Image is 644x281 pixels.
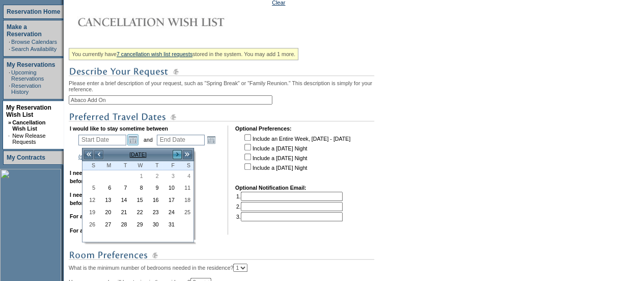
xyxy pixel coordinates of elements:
td: · [9,69,10,82]
td: · [8,133,11,145]
b: Optional Preferences: [235,125,292,132]
th: Monday [98,161,114,170]
a: 6 [99,182,114,193]
a: My Contracts [7,154,45,161]
td: Wednesday, October 15, 2025 [130,194,146,206]
td: Thursday, October 23, 2025 [146,206,162,218]
th: Sunday [82,161,98,170]
a: >> [182,149,192,160]
div: You currently have stored in the system. You may add 1 more. [69,48,298,60]
a: 20 [99,207,114,218]
span: 1 [130,172,145,180]
a: 5 [83,182,98,193]
td: Monday, October 13, 2025 [98,194,114,206]
a: Make a Reservation [7,23,42,38]
td: 1. [236,192,343,201]
td: Sunday, October 05, 2025 [82,182,98,194]
td: Thursday, October 16, 2025 [146,194,162,206]
td: Monday, October 06, 2025 [98,182,114,194]
a: < [94,149,104,160]
a: 27 [99,219,114,230]
td: Thursday, October 09, 2025 [146,182,162,194]
a: Browse Calendars [11,39,57,45]
td: Tuesday, October 28, 2025 [114,218,130,231]
a: Search Availability [11,46,57,52]
a: 15 [130,194,145,206]
b: For a minimum of [70,213,115,219]
b: Optional Notification Email: [235,185,306,191]
td: Thursday, October 30, 2025 [146,218,162,231]
td: Include an Entire Week, [DATE] - [DATE] Include a [DATE] Night Include a [DATE] Night Include a [... [242,133,350,177]
a: 12 [83,194,98,206]
a: Open the calendar popup. [206,134,217,145]
td: [DATE] [104,149,172,160]
td: Friday, October 10, 2025 [162,182,178,194]
a: 9 [147,182,161,193]
a: 17 [162,194,177,206]
a: 11 [178,182,193,193]
a: 13 [99,194,114,206]
a: 8 [130,182,145,193]
a: 10 [162,182,177,193]
td: Wednesday, October 29, 2025 [130,218,146,231]
a: 22 [130,207,145,218]
td: Saturday, October 11, 2025 [178,182,193,194]
a: 7 cancellation wish list requests [117,51,192,57]
a: > [172,149,182,160]
b: I would like to stay sometime between [70,125,168,132]
td: Friday, October 31, 2025 [162,218,178,231]
td: Wednesday, October 22, 2025 [130,206,146,218]
a: 19 [83,207,98,218]
a: 21 [115,207,129,218]
td: Monday, October 20, 2025 [98,206,114,218]
a: 30 [147,219,161,230]
input: Date format: M/D/Y. Shortcut keys: [T] for Today. [UP] or [.] for Next Day. [DOWN] or [,] for Pre... [157,135,205,145]
td: Tuesday, October 07, 2025 [114,182,130,194]
span: 4 [178,172,193,180]
a: 16 [147,194,161,206]
a: Reservation History [11,83,41,95]
a: 24 [162,207,177,218]
td: · [9,46,10,52]
a: << [83,149,94,160]
td: 2. [236,202,343,211]
b: I need a minimum of [70,170,122,176]
td: Saturday, October 25, 2025 [178,206,193,218]
input: Date format: M/D/Y. Shortcut keys: [T] for Today. [UP] or [.] for Next Day. [DOWN] or [,] for Pre... [78,135,126,145]
a: 23 [147,207,161,218]
span: 3 [162,172,177,180]
img: subTtlRoomPreferences.gif [69,249,374,262]
td: Sunday, October 12, 2025 [82,194,98,206]
td: · [9,39,10,45]
td: 3. [236,212,343,221]
a: (show holiday calendar) [78,154,136,160]
td: · [9,83,10,95]
a: 31 [162,219,177,230]
a: Reservation Home [7,8,60,15]
a: 14 [115,194,129,206]
th: Tuesday [114,161,130,170]
b: » [8,119,11,125]
b: I need a maximum of [70,192,123,198]
a: My Reservation Wish List [6,104,51,118]
a: Upcoming Reservations [11,69,44,82]
td: Sunday, October 26, 2025 [82,218,98,231]
a: 18 [178,194,193,206]
td: Saturday, October 18, 2025 [178,194,193,206]
a: New Release Requests [12,133,45,145]
a: 25 [178,207,193,218]
th: Thursday [146,161,162,170]
a: Open the calendar popup. [127,134,138,145]
th: Saturday [178,161,193,170]
a: 28 [115,219,129,230]
td: Monday, October 27, 2025 [98,218,114,231]
td: Tuesday, October 14, 2025 [114,194,130,206]
th: Wednesday [130,161,146,170]
td: Wednesday, October 08, 2025 [130,182,146,194]
a: 7 [115,182,129,193]
td: Tuesday, October 21, 2025 [114,206,130,218]
a: Cancellation Wish List [12,119,45,132]
td: and [142,133,154,147]
td: Sunday, October 19, 2025 [82,206,98,218]
span: 2 [147,172,161,180]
